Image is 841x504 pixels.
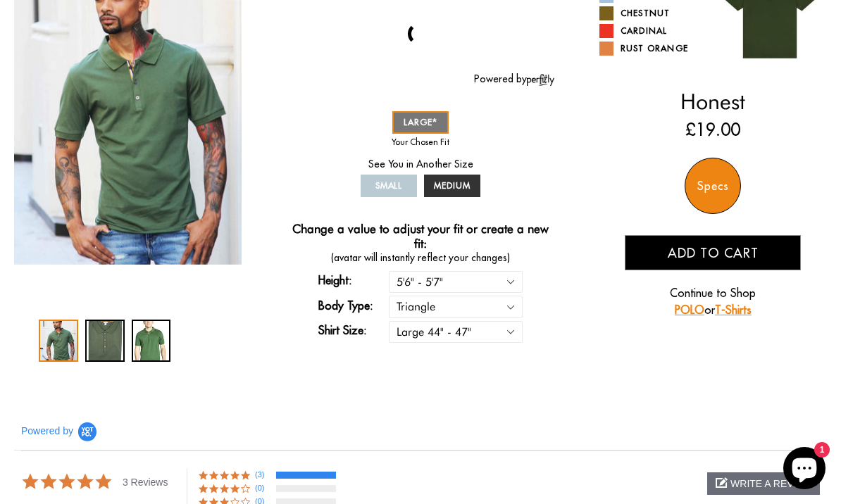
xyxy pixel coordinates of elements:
[599,6,703,20] a: Chestnut
[625,235,801,270] button: Add to cart
[255,469,272,481] span: (3)
[404,117,437,127] span: LARGE
[39,320,78,362] div: 1 / 3
[318,272,389,289] label: Height:
[625,284,801,318] p: Continue to Shop or
[599,24,703,38] a: Cardinal
[707,472,820,495] div: write a review
[392,111,449,134] a: LARGE
[318,322,389,339] label: Shirt Size:
[21,425,73,437] span: Powered by
[287,222,555,251] h4: Change a value to adjust your fit or create a new fit:
[668,245,759,261] span: Add to cart
[132,320,171,362] div: 3 / 3
[779,447,830,493] inbox-online-store-chat: Shopify online store chat
[730,478,812,489] span: write a review
[123,472,168,489] span: 3 Reviews
[715,303,752,317] a: T-Shirts
[434,180,471,191] span: MEDIUM
[675,303,704,317] a: POLO
[318,297,389,314] label: Body Type:
[375,180,403,191] span: SMALL
[361,175,417,197] a: SMALL
[599,42,703,56] a: Rust Orange
[527,74,555,86] img: perfitly-logo_73ae6c82-e2e3-4a36-81b1-9e913f6ac5a1.png
[287,251,555,265] span: (avatar will instantly reflect your changes)
[599,89,827,114] h2: Honest
[424,175,480,197] a: MEDIUM
[85,320,125,362] div: 2 / 3
[255,482,272,494] span: (0)
[474,73,555,85] a: Powered by
[685,117,740,142] ins: £19.00
[685,158,741,214] div: Specs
